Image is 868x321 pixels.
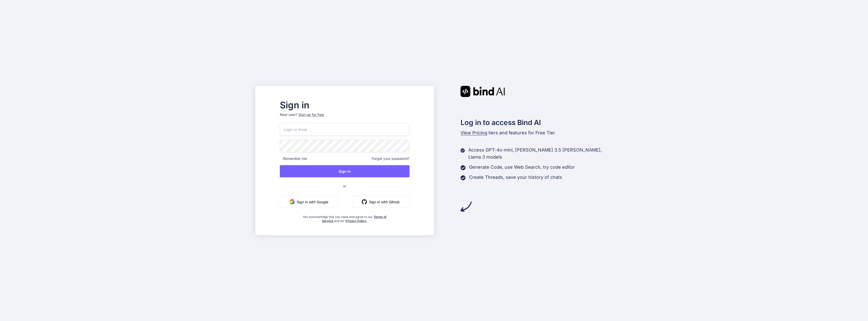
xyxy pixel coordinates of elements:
[290,199,295,204] img: google
[301,212,388,223] div: You acknowledge that you read, and agree to our and our
[460,117,613,128] h2: Log in to access Bind AI
[469,174,562,181] p: Create Threads, save your history of chats
[460,129,613,136] p: tiers and features for Free Tier
[280,156,307,161] span: Remember me
[460,86,505,97] img: Bind AI logo
[460,130,487,135] span: View Pricing
[280,123,410,136] input: Login or Email
[280,101,410,109] h2: Sign in
[345,219,367,223] a: Privacy Policy.
[468,146,613,161] p: Access GPT-4o mini, [PERSON_NAME] 3.5 [PERSON_NAME], Llama 3 models
[352,196,410,208] button: Sign in with Github
[372,156,410,161] span: Forgot your password?
[280,196,338,208] button: Sign in with Google
[280,112,410,123] p: New user?
[362,199,367,204] img: github
[298,112,324,117] div: Sign up for free
[322,215,387,223] a: Terms of Service
[323,180,366,192] span: or
[460,201,472,212] img: arrow
[469,164,575,171] p: Generate Code, use Web Search, try code editor
[280,165,410,177] button: Sign In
